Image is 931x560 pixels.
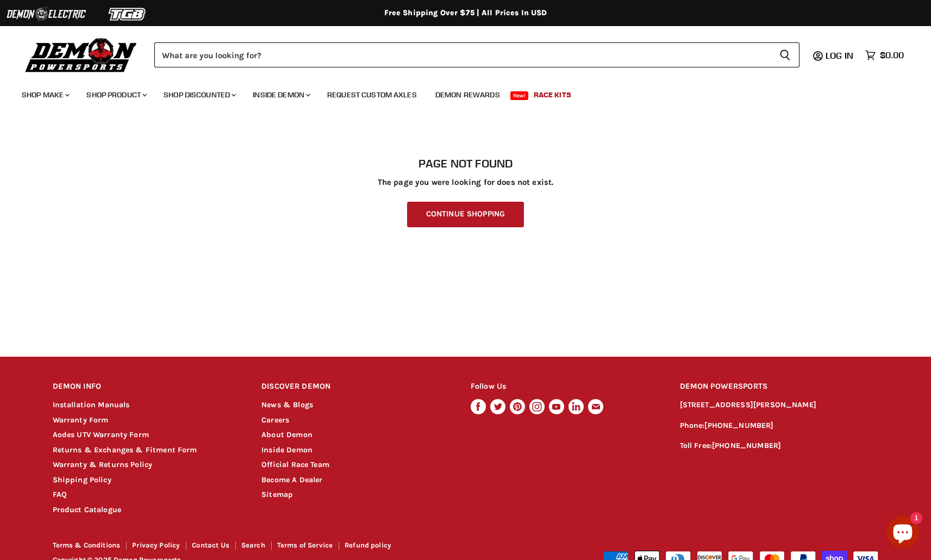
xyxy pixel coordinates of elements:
[53,430,149,439] a: Aodes UTV Warranty Form
[261,445,313,455] a: Inside Demon
[154,42,799,67] form: Product
[261,400,313,409] a: News & Blogs
[427,84,508,106] a: Demon Rewards
[53,542,467,553] nav: Footer
[712,441,781,450] a: [PHONE_NUMBER]
[261,460,329,469] a: Official Race Team
[31,8,901,18] div: Free Shipping Over $75 | All Prices In USD
[192,541,229,549] a: Contact Us
[471,374,659,400] h2: Follow Us
[319,84,425,106] a: Request Custom Axles
[680,399,879,412] p: [STREET_ADDRESS][PERSON_NAME]
[78,84,153,106] a: Shop Product
[5,4,87,24] img: Demon Electric Logo 2
[860,47,909,63] a: $0.00
[53,475,111,484] a: Shipping Policy
[155,84,242,106] a: Shop Discounted
[261,475,322,484] a: Become A Dealer
[53,541,121,549] a: Terms & Conditions
[526,84,579,106] a: Race Kits
[261,490,293,499] a: Sitemap
[53,490,67,499] a: FAQ
[53,178,879,187] p: The page you were looking for does not exist.
[407,202,524,227] a: Continue Shopping
[510,91,529,100] span: New!
[53,460,153,469] a: Warranty & Returns Policy
[53,374,241,400] h2: DEMON INFO
[680,374,879,400] h2: DEMON POWERSPORTS
[53,157,879,170] h1: Page not found
[261,415,289,425] a: Careers
[14,79,901,106] ul: Main menu
[53,415,109,425] a: Warranty Form
[880,50,904,60] span: $0.00
[883,516,922,551] inbox-online-store-chat: Shopify online store chat
[87,4,168,24] img: TGB Logo 2
[771,42,799,67] button: Search
[241,541,265,549] a: Search
[245,84,317,106] a: Inside Demon
[680,420,879,432] p: Phone:
[132,541,180,549] a: Privacy Policy
[680,440,879,452] p: Toll Free:
[345,541,391,549] a: Refund policy
[22,35,141,74] img: Demon Powersports
[53,400,130,409] a: Installation Manuals
[261,374,450,400] h2: DISCOVER DEMON
[261,430,313,439] a: About Demon
[826,50,853,61] span: Log in
[277,541,333,549] a: Terms of Service
[154,42,771,67] input: Search
[53,445,197,455] a: Returns & Exchanges & Fitment Form
[53,505,122,514] a: Product Catalogue
[704,421,773,430] a: [PHONE_NUMBER]
[821,51,860,60] a: Log in
[14,84,76,106] a: Shop Make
